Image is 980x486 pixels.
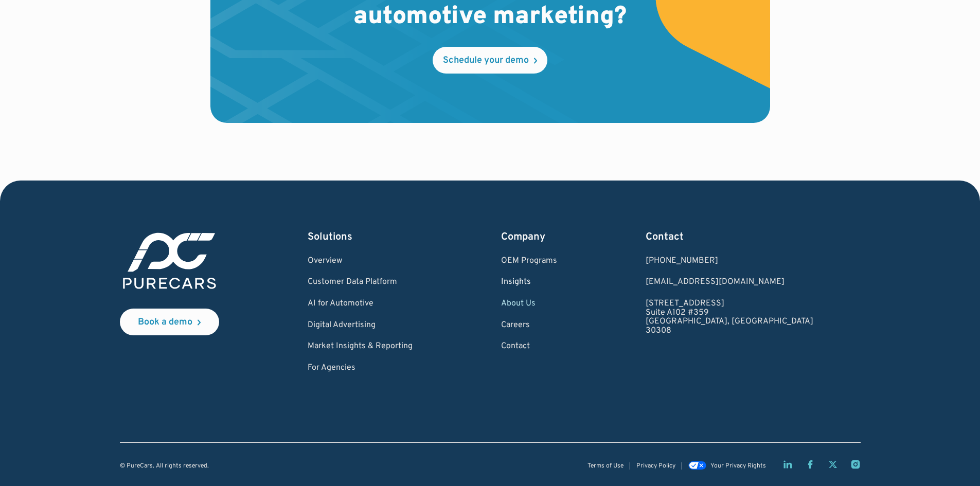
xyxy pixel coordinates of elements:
a: LinkedIn page [782,459,793,470]
a: Insights [501,278,557,287]
a: Privacy Policy [636,463,675,470]
a: Contact [501,342,557,351]
div: Your Privacy Rights [710,463,766,470]
a: Customer Data Platform [308,278,413,287]
a: About Us [501,299,557,309]
a: For Agencies [308,364,413,373]
a: Email us [646,278,813,287]
a: Careers [501,321,557,330]
a: Book a demo [120,309,219,335]
img: purecars logo [120,230,219,292]
div: © PureCars. All rights reserved. [120,463,209,470]
a: Instagram page [850,459,861,470]
a: Overview [308,257,413,266]
div: [PHONE_NUMBER] [646,257,813,266]
a: Schedule your demo [433,47,547,74]
a: Terms of Use [587,463,623,470]
a: Your Privacy Rights [688,462,765,470]
div: Company [501,230,557,244]
a: Facebook page [805,459,815,470]
a: Digital Advertising [308,321,413,330]
a: OEM Programs [501,257,557,266]
a: Twitter X page [828,459,838,470]
div: Contact [646,230,813,244]
a: [STREET_ADDRESS]Suite A102 #359[GEOGRAPHIC_DATA], [GEOGRAPHIC_DATA]30308 [646,299,813,335]
div: Schedule your demo [443,56,529,65]
div: Book a demo [138,318,192,327]
a: Market Insights & Reporting [308,342,413,351]
a: AI for Automotive [308,299,413,309]
div: Solutions [308,230,413,244]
